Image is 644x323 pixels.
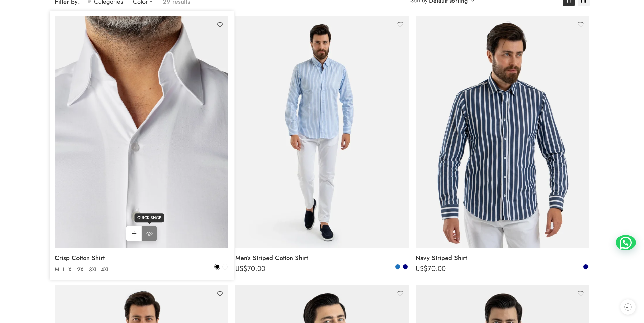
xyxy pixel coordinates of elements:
[235,264,265,274] bdi: 70.00
[87,266,99,274] a: 3XL
[235,264,247,274] span: US$
[141,226,157,241] a: QUICK SHOP
[416,251,589,265] a: Navy Striped Shirt
[402,264,408,270] a: Navy
[126,226,141,241] a: Select options for “Crisp Cotton Shirt”
[55,264,67,274] span: US$
[235,251,409,265] a: Men’s Striped Cotton Shirt
[53,266,61,274] a: M
[67,266,75,274] a: XL
[583,264,589,270] a: Navy
[61,266,67,274] a: L
[99,266,111,274] a: 4XL
[55,251,228,265] a: Crisp Cotton Shirt
[135,214,164,223] span: QUICK SHOP
[55,264,88,274] bdi: 120.00
[416,264,446,274] bdi: 70.00
[416,264,428,274] span: US$
[75,266,87,274] a: 2XL
[395,264,401,270] a: Blue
